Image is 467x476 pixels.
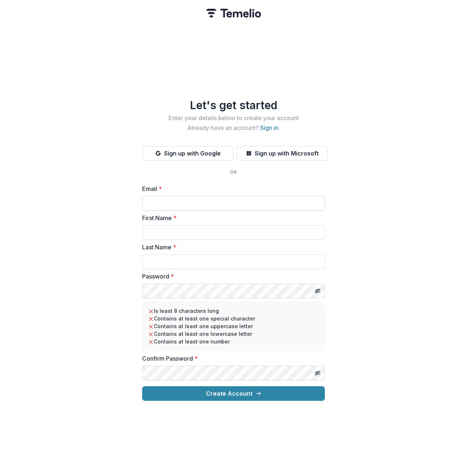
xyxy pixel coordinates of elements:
[148,338,319,345] li: Contains at least one number
[142,214,320,222] label: First Name
[236,146,328,161] button: Sign up with Microsoft
[142,184,320,193] label: Email
[148,330,319,338] li: Contains at least one lowercase letter
[148,307,319,315] li: Is least 8 characters long
[148,315,319,322] li: Contains at least one special character
[312,367,323,379] button: Toggle password visibility
[312,285,323,297] button: Toggle password visibility
[142,272,320,281] label: Password
[142,386,325,401] button: Create Account
[142,124,325,131] h2: Already have an account? .
[142,99,325,112] h1: Let's get started
[142,243,320,252] label: Last Name
[148,322,319,330] li: Contains at least one uppercase letter
[142,115,325,122] h2: Enter your details below to create your account
[206,9,261,18] img: Temelio
[142,146,233,161] button: Sign up with Google
[260,124,278,131] a: Sign in
[142,354,320,363] label: Confirm Password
